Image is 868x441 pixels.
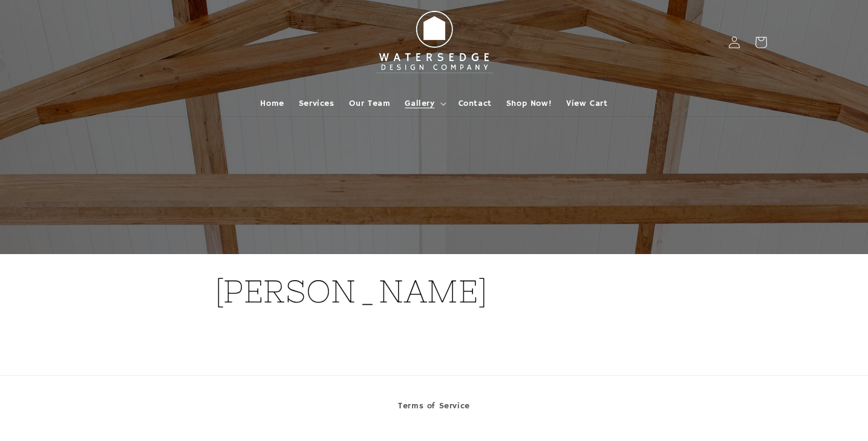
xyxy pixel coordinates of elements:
[349,98,391,109] span: Our Team
[499,91,559,116] a: Shop Now!
[451,91,499,116] a: Contact
[398,399,470,417] a: Terms of Service
[458,98,492,109] span: Contact
[260,98,284,109] span: Home
[506,98,552,109] span: Shop Now!
[299,98,334,109] span: Services
[292,91,342,116] a: Services
[253,91,291,116] a: Home
[405,98,434,109] span: Gallery
[559,91,615,116] a: View Cart
[397,91,451,116] summary: Gallery
[342,91,398,116] a: Our Team
[368,5,501,80] img: Watersedge Design Co
[566,98,607,109] span: View Cart
[215,271,654,312] h1: [PERSON_NAME]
